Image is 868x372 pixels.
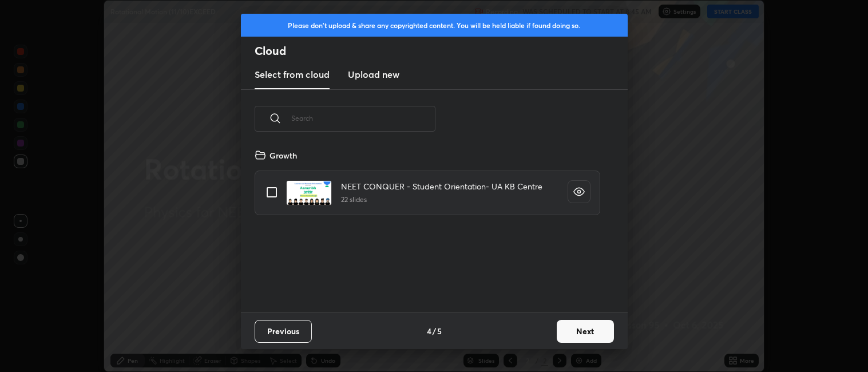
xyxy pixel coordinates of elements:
img: 17135876208BLSF6.pdf [286,180,332,205]
h3: Upload new [348,68,399,81]
input: Search [291,94,435,143]
button: Previous [255,320,312,343]
h5: 22 slides [341,195,542,205]
div: Please don't upload & share any copyrighted content. You will be held liable if found doing so. [241,14,628,37]
h4: NEET CONQUER - Student Orientation- UA KB Centre [341,180,542,192]
h4: 4 [427,325,431,337]
button: Next [557,320,614,343]
h4: 5 [437,325,442,337]
div: grid [241,145,614,312]
h3: Select from cloud [255,68,330,81]
h4: Growth [269,149,297,161]
h4: / [433,325,436,337]
h2: Cloud [255,43,628,58]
